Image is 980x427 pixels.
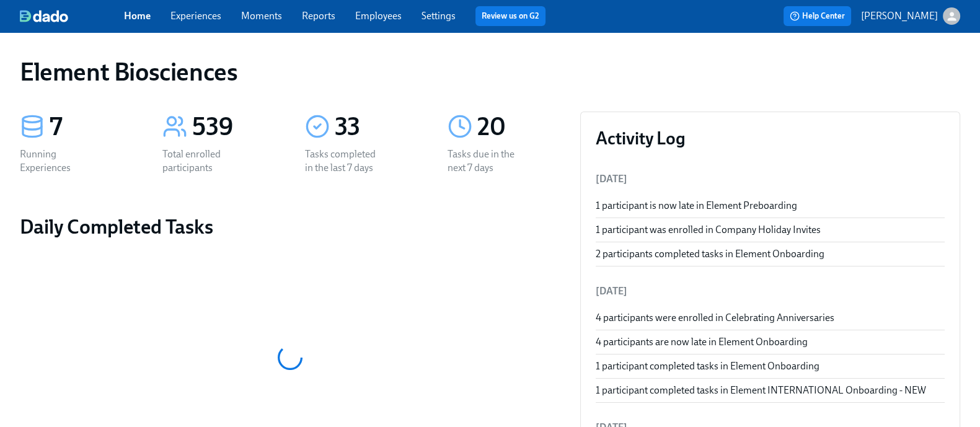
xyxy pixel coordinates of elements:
[784,6,851,26] button: Help Center
[596,223,945,237] div: 1 participant was enrolled in Company Holiday Invites
[596,199,945,213] div: 1 participant is now late in Element Preboarding
[50,112,133,143] div: 7
[790,10,845,22] span: Help Center
[422,10,456,22] a: Settings
[477,112,560,143] div: 20
[192,112,275,143] div: 539
[596,359,945,373] div: 1 participant completed tasks in Element Onboarding
[124,10,151,22] a: Home
[596,311,945,325] div: 4 participants were enrolled in Celebrating Anniversaries
[170,10,221,22] a: Experiences
[305,147,384,175] div: Tasks completed in the last 7 days
[20,214,560,239] h2: Daily Completed Tasks
[20,57,237,87] h1: Element Biosciences
[596,384,945,397] div: 1 participant completed tasks in Element INTERNATIONAL Onboarding - NEW
[448,147,527,175] div: Tasks due in the next 7 days
[20,10,124,22] a: dado
[475,6,545,26] button: Review us on G2
[596,127,945,149] h3: Activity Log
[355,10,402,22] a: Employees
[20,10,68,22] img: dado
[596,335,945,349] div: 4 participants are now late in Element Onboarding
[596,276,945,306] li: [DATE]
[861,7,960,25] button: [PERSON_NAME]
[596,173,627,185] span: [DATE]
[20,147,99,175] div: Running Experiences
[162,147,242,175] div: Total enrolled participants
[861,9,938,23] p: [PERSON_NAME]
[596,247,945,261] div: 2 participants completed tasks in Element Onboarding
[482,10,539,22] a: Review us on G2
[241,10,282,22] a: Moments
[302,10,335,22] a: Reports
[335,112,418,143] div: 33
